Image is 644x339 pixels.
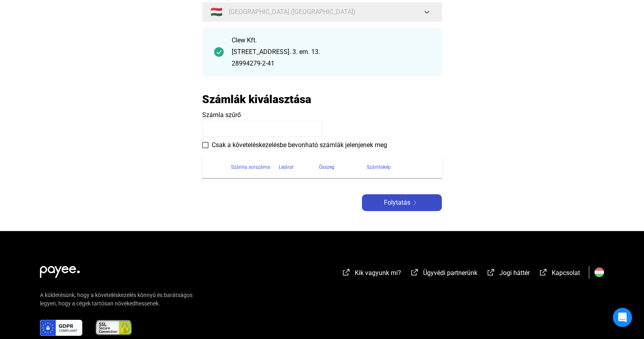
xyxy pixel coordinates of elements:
button: 🇭🇺[GEOGRAPHIC_DATA] ([GEOGRAPHIC_DATA]) [202,2,442,22]
span: Számla szűrő [202,111,241,119]
img: gdpr [40,320,82,336]
img: external-link-white [486,268,496,276]
span: Ügyvédi partnerünk [423,269,477,277]
div: 28994279-2-41 [232,59,430,68]
a: external-link-whiteÜgyvédi partnerünk [410,270,477,278]
span: 🇭🇺 [211,7,223,17]
img: arrow-right-white [410,201,420,205]
img: checkmark-darker-green-circle [214,47,224,57]
div: Lejárat [279,162,319,172]
div: Lejárat [279,162,294,172]
div: Összeg [319,162,334,172]
div: Clew Kft. [232,36,430,45]
img: HU.svg [594,267,604,277]
a: external-link-whiteJogi háttér [486,270,530,278]
span: Kapcsolat [552,269,580,277]
img: external-link-white [342,268,351,276]
h2: Számlák kiválasztása [202,92,311,106]
div: Számlakép [367,162,432,172]
span: Jogi háttér [499,269,530,277]
span: Folytatás [384,198,410,207]
button: Folytatásarrow-right-white [362,194,442,211]
img: ssl [95,320,132,336]
div: Számla sorszáma [231,162,270,172]
img: external-link-white [539,268,548,276]
div: Open Intercom Messenger [613,308,632,327]
div: Számlakép [367,162,391,172]
span: Kik vagyunk mi? [355,269,401,277]
img: white-payee-white-dot.svg [40,261,80,278]
img: external-link-white [410,268,419,276]
a: external-link-whiteKik vagyunk mi? [342,270,401,278]
span: Csak a követeléskezelésbe bevonható számlák jelenjenek meg [212,140,387,150]
div: Számla sorszáma [231,162,279,172]
div: [STREET_ADDRESS]. 3. em. 13. [232,47,430,57]
span: [GEOGRAPHIC_DATA] ([GEOGRAPHIC_DATA]) [229,7,356,17]
a: external-link-whiteKapcsolat [539,270,580,278]
div: Összeg [319,162,367,172]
